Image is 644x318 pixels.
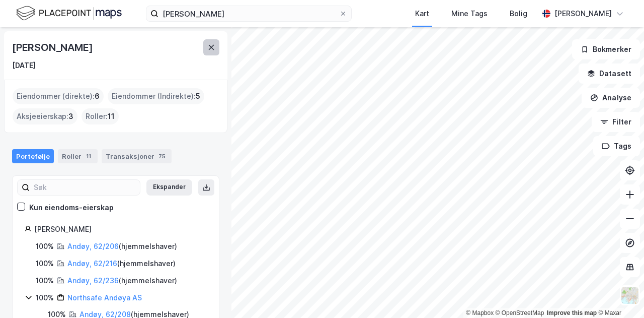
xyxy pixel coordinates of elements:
span: 3 [68,110,73,122]
div: [DATE] [12,59,36,72]
div: Kart [415,8,429,20]
button: Analyse [582,88,640,108]
div: Portefølje [12,149,54,163]
div: [PERSON_NAME] [12,39,95,55]
input: Søk [30,180,140,195]
div: ( hjemmelshaver ) [67,258,176,270]
button: Datasett [579,63,640,84]
div: 100% [36,240,54,252]
div: ( hjemmelshaver ) [67,275,177,287]
a: Andøy, 62/206 [67,242,119,250]
input: Søk på adresse, matrikkel, gårdeiere, leietakere eller personer [158,6,339,21]
div: Bolig [510,8,527,20]
button: Bokmerker [572,39,640,59]
div: 11 [84,151,94,161]
button: Tags [593,136,640,156]
div: Kontrollprogram for chat [594,270,644,318]
div: Eiendommer (Indirekte) : [108,88,204,104]
img: logo.f888ab2527a4732fd821a326f86c7f29.svg [16,5,122,22]
iframe: Chat Widget [594,270,644,318]
div: 100% [36,275,54,287]
div: Transaksjoner [102,149,172,163]
div: Kun eiendoms-eierskap [29,202,114,214]
button: Filter [592,112,640,132]
div: Roller [58,149,98,163]
a: Northsafe Andøya AS [67,293,142,302]
a: Improve this map [547,309,597,316]
div: [PERSON_NAME] [554,8,612,20]
div: Roller : [82,108,119,124]
span: 6 [95,90,100,102]
div: Mine Tags [451,8,488,20]
div: 75 [156,151,168,161]
div: 100% [36,292,54,304]
div: ( hjemmelshaver ) [67,240,177,252]
div: Eiendommer (direkte) : [13,88,104,104]
div: [PERSON_NAME] [34,223,207,235]
button: Ekspander [146,179,192,196]
a: Mapbox [466,309,494,316]
a: OpenStreetMap [496,309,544,316]
a: Andøy, 62/236 [67,276,119,285]
div: Aksjeeierskap : [13,108,77,124]
span: 5 [196,90,200,102]
div: 100% [36,258,54,270]
a: Andøy, 62/216 [67,259,117,268]
span: 11 [108,110,115,122]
